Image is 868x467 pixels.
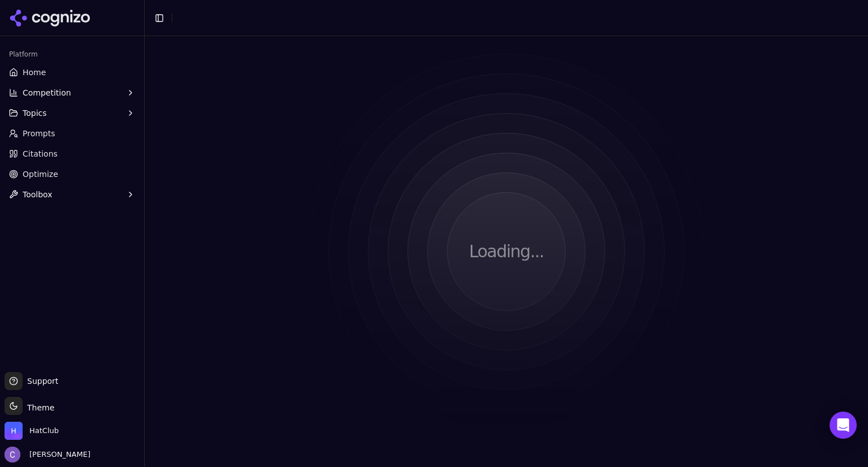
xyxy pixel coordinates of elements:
a: Prompts [5,124,140,142]
button: Open user button [5,447,90,462]
a: Home [5,63,140,81]
span: [PERSON_NAME] [25,449,90,460]
a: Citations [5,145,140,163]
span: Optimize [23,168,58,180]
p: Loading... [469,241,544,262]
img: HatClub [5,422,23,440]
button: Open organization switcher [5,422,59,440]
a: Optimize [5,165,140,183]
span: Theme [23,403,54,412]
span: Prompts [23,128,55,139]
span: Competition [23,87,71,98]
span: Home [23,67,46,78]
div: Open Intercom Messenger [830,412,857,439]
span: Topics [23,107,47,119]
button: Topics [5,104,140,122]
button: Toolbox [5,185,140,204]
span: Support [23,375,58,387]
img: Chris Hayes [5,447,20,462]
span: HatClub [29,426,59,436]
span: Toolbox [23,189,53,200]
button: Competition [5,84,140,102]
span: Citations [23,148,58,159]
div: Platform [5,45,140,63]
